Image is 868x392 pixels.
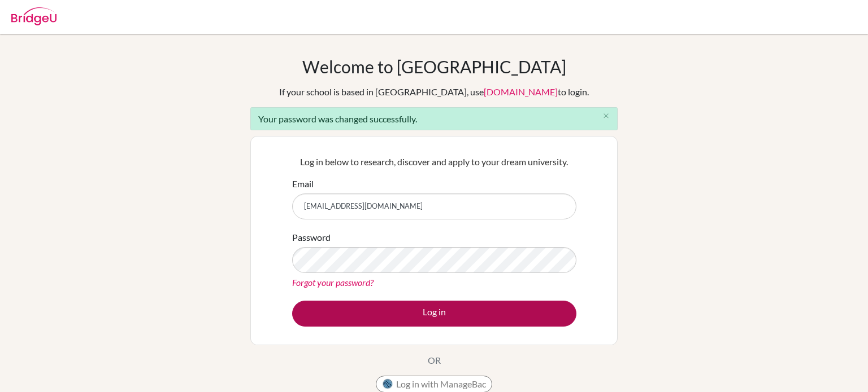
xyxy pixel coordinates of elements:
[11,7,57,25] img: Bridge-U
[428,354,441,367] p: OR
[292,301,576,327] button: Log in
[250,107,618,130] div: Your password was changed successfully.
[302,56,566,77] h1: Welcome to [GEOGRAPHIC_DATA]
[292,231,331,244] label: Password
[292,277,374,288] a: Forgot your password?
[279,85,589,99] div: If your school is based in [GEOGRAPHIC_DATA], use to login.
[484,86,558,97] a: [DOMAIN_NAME]
[292,177,314,191] label: Email
[602,112,610,120] i: close
[292,155,576,169] p: Log in below to research, discover and apply to your dream university.
[594,108,617,125] button: Close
